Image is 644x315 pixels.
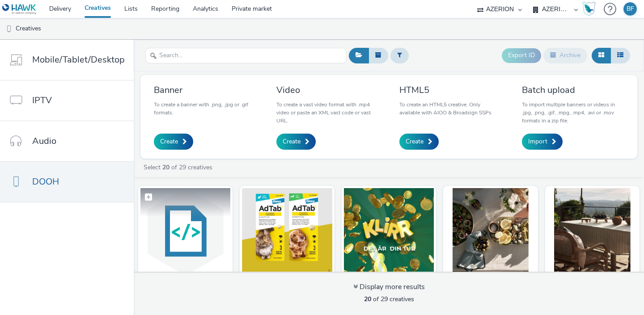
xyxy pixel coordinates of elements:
a: Create [399,134,439,150]
p: To create an HTML5 creative. Only available with AIOO & Broadsign SSPs [399,101,501,117]
img: Granit DE - Berlin (Rosenthaler) - Uteliv - Maj 2024 visual [547,188,637,275]
span: IPTV [32,94,52,107]
img: BMO HTML5 Test visual [140,188,230,275]
h3: Banner [154,84,256,96]
span: Mobile/Tablet/Desktop [32,53,125,66]
a: Hawk Academy [582,2,599,16]
span: of 29 creatives [364,295,414,303]
span: Create [406,137,424,146]
span: Create [283,137,301,146]
div: BF [627,2,634,16]
img: Granit DE - Berlin (Rosenthaler) - DUKA fest - Maj 2024 visual [445,188,535,275]
button: Grid [592,48,611,63]
img: dooh [4,25,13,34]
span: Create [160,137,178,146]
button: Table [610,48,630,63]
a: Import [522,134,563,150]
p: To create a vast video format with .mp4 video or paste an XML vast code or vast URL. [276,101,378,125]
h3: Batch upload [522,84,624,96]
span: Audio [32,134,56,147]
img: Klirr Casino Malmö Maj visual [344,188,434,275]
img: undefined Logo [2,4,37,15]
span: Import [528,137,547,146]
strong: 20 [364,295,371,303]
h3: Video [276,84,378,96]
img: Hawk Academy [582,2,596,16]
p: To import multiple banners or videos in .jpg, .png, .gif, .mpg, .mp4, .avi or .mov formats in a z... [522,101,624,125]
h3: HTML5 [399,84,501,96]
strong: 20 [162,163,169,172]
span: DOOH [32,175,59,188]
div: Display more results [353,282,425,292]
p: To create a banner with .png, .jpg or .gif formats. [154,101,256,117]
a: Select of 29 creatives [143,163,216,172]
a: Create [276,134,316,150]
button: Archive [543,48,587,63]
img: Elanco DOOH SE visual [242,188,332,275]
a: Create [154,134,193,150]
button: Export ID [502,48,541,63]
input: Search... [145,48,347,63]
